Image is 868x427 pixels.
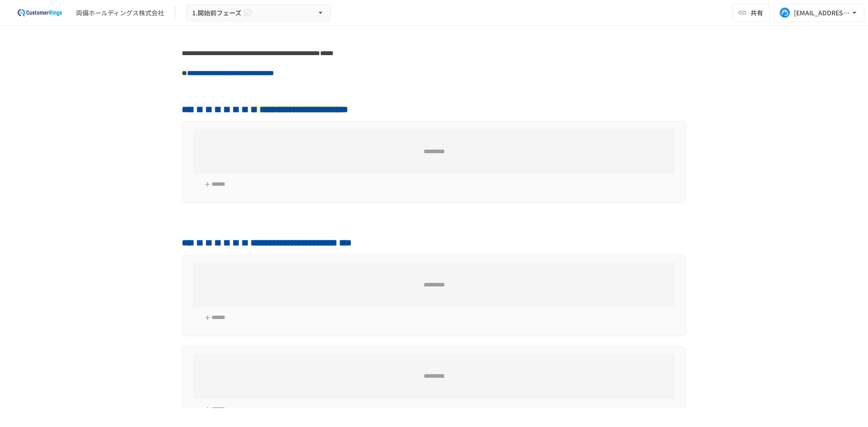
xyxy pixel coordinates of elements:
div: [EMAIL_ADDRESS][DOMAIN_NAME] [794,7,850,19]
div: 両備ホールディングス株式会社 [76,8,164,18]
span: 共有 [750,8,763,18]
button: [EMAIL_ADDRESS][DOMAIN_NAME] [774,4,864,22]
img: 2eEvPB0nRDFhy0583kMjGN2Zv6C2P7ZKCFl8C3CzR0M [11,5,69,20]
button: 共有 [732,4,770,22]
button: 1.開始前フェーズ [186,4,331,22]
span: 1.開始前フェーズ [192,7,241,19]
